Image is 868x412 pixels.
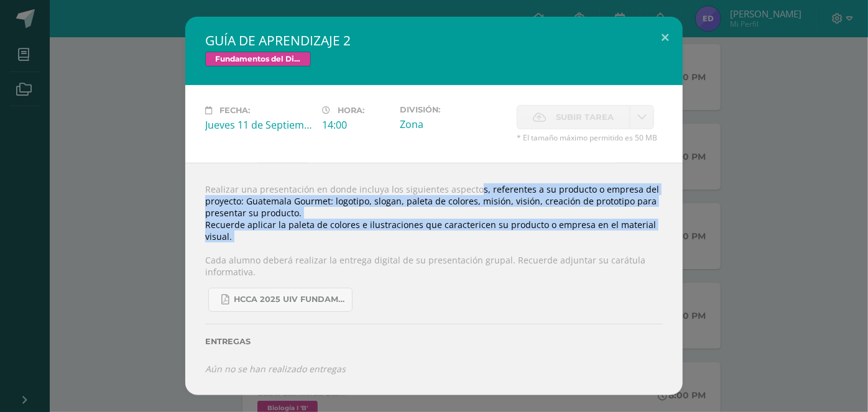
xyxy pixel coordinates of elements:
[630,105,654,129] a: La fecha de entrega ha expirado
[205,337,663,346] label: Entregas
[400,105,507,114] label: División:
[400,117,507,131] div: Zona
[517,132,663,143] span: * El tamaño máximo permitido es 50 MB
[517,105,630,129] label: La fecha de entrega ha expirado
[338,106,364,115] span: Hora:
[234,295,346,304] span: HCCA 2025 UIV FUNDAMENTOS DEL DISEÑO.docx (3).pdf
[208,288,353,312] a: HCCA 2025 UIV FUNDAMENTOS DEL DISEÑO.docx (3).pdf
[322,118,390,132] div: 14:00
[205,363,346,375] i: Aún no se han realizado entregas
[205,52,311,66] span: Fundamentos del Diseño
[205,32,663,49] h2: GUÍA DE APRENDIZAJE 2
[185,163,683,395] div: Realizar una presentación en donde incluya los siguientes aspectos, referentes a su producto o em...
[205,118,312,132] div: Jueves 11 de Septiembre
[647,17,683,59] button: Close (Esc)
[556,106,614,129] span: Subir tarea
[219,106,250,115] span: Fecha:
